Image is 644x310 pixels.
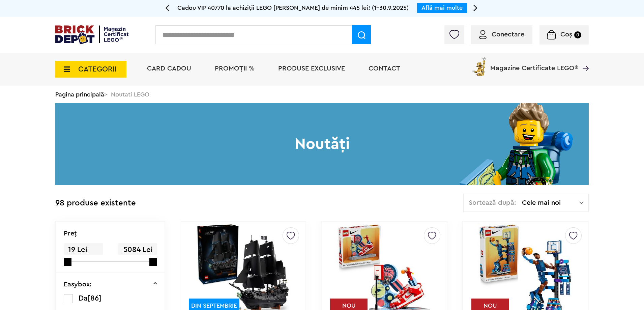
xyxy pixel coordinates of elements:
span: Magazine Certificate LEGO® [490,56,578,72]
span: 5084 Lei [118,243,157,256]
p: Easybox: [64,281,92,288]
small: 0 [574,31,581,38]
span: Coș [560,31,572,38]
span: Da [79,294,88,302]
span: Conectare [492,31,524,38]
h1: Noutăți [55,103,589,185]
span: Cele mai noi [522,199,579,206]
span: Cadou VIP 40770 la achiziții LEGO [PERSON_NAME] de minim 445 lei! (1-30.9.2025) [177,5,409,11]
a: PROMOȚII % [215,65,255,72]
div: 98 produse existente [55,194,136,213]
span: CATEGORII [78,65,117,73]
a: Contact [369,65,400,72]
p: Preţ [64,230,77,237]
a: Conectare [479,31,524,38]
span: [86] [88,294,101,302]
a: Magazine Certificate LEGO® [578,56,589,63]
span: 19 Lei [64,243,103,256]
div: > Noutati LEGO [55,86,589,103]
a: Produse exclusive [278,65,345,72]
a: Card Cadou [147,65,191,72]
span: Sortează după: [469,199,516,206]
a: Află mai multe [421,5,463,11]
a: Pagina principală [55,91,104,97]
